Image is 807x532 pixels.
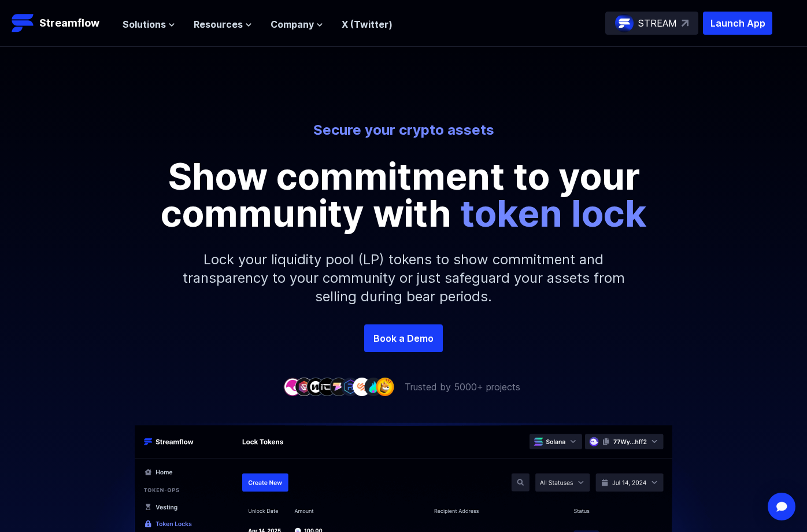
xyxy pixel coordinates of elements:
span: token lock [460,191,647,235]
img: company-5 [330,378,348,396]
button: Company [271,17,323,31]
a: X (Twitter) [342,19,393,30]
button: Resources [194,17,252,31]
img: company-9 [376,378,394,396]
img: company-3 [306,378,325,396]
img: Streamflow Logo [12,12,35,35]
img: top-right-arrow.svg [682,20,688,27]
img: company-2 [295,378,313,396]
a: Streamflow [12,12,111,35]
p: STREAM [638,16,677,30]
span: Company [271,17,314,31]
button: Launch App [703,12,772,35]
img: company-4 [318,378,336,396]
div: Open Intercom Messenger [768,493,795,520]
p: Lock your liquidity pool (LP) tokens to show commitment and transparency to your community or jus... [155,232,652,324]
a: STREAM [605,12,698,35]
img: company-7 [353,378,371,396]
p: Show commitment to your community with [143,158,664,232]
a: Book a Demo [364,324,443,352]
span: Resources [194,17,243,31]
img: company-1 [283,378,302,396]
p: Secure your crypto assets [83,121,724,139]
p: Trusted by 5000+ projects [405,380,520,394]
p: Streamflow [39,15,99,31]
button: Solutions [123,17,175,31]
img: streamflow-logo-circle.png [615,14,634,32]
img: company-6 [341,378,360,396]
span: Solutions [123,17,166,31]
img: company-8 [364,378,383,396]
